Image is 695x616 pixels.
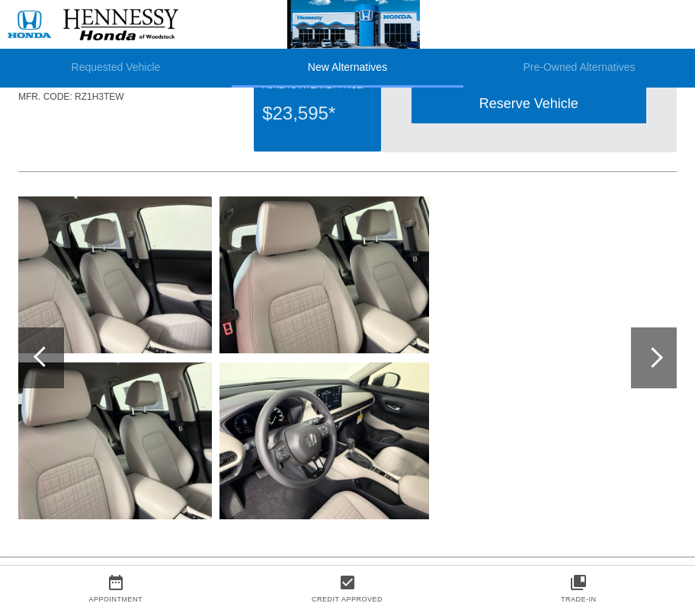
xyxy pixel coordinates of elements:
[219,362,429,519] img: 62c824a5-e284-4c6b-8c03-25a156a8cacf.jpeg
[89,595,143,603] a: Appointment
[18,126,677,151] div: Quoted on [DATE] 8:11:19 AM
[463,573,694,592] a: collections_bookmark
[412,85,646,123] div: Reserve Vehicle
[232,573,463,592] a: check_box
[262,94,372,133] div: $23,595*
[2,362,212,519] img: 5bdde4f9-93f3-48f1-b2ee-740f649f42cb.jpeg
[561,595,597,603] a: Trade-In
[2,196,212,353] img: 4b2dbf6a-3cd6-40de-8c73-b60178f9b16b.jpeg
[463,49,695,88] li: Pre-Owned Alternatives
[312,595,383,603] a: Credit Approved
[219,196,429,353] img: ba2a98ed-b270-4469-90e5-2fd10939f9a6.jpeg
[232,49,463,88] li: New Alternatives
